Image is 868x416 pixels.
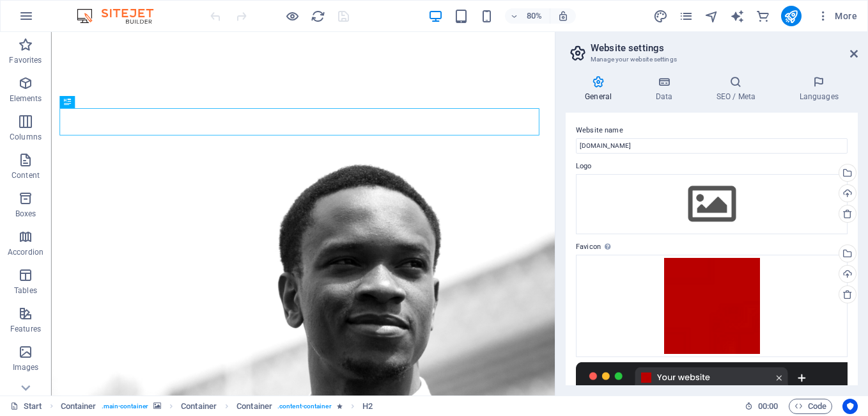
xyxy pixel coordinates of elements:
[61,399,373,414] nav: breadcrumb
[817,10,857,22] span: More
[784,9,798,24] i: Publish
[362,399,373,414] span: Click to select. Double-click to edit
[842,399,858,414] button: Usercentrics
[745,399,779,414] h6: Session time
[15,209,36,219] p: Boxes
[14,285,37,296] p: Tables
[10,399,42,414] a: Click to cancel selection. Double-click to open Pages
[576,239,848,255] label: Favicon
[576,123,848,138] label: Website name
[789,399,832,414] button: Code
[310,8,325,24] button: reload
[780,76,858,102] h4: Languages
[576,159,848,174] label: Logo
[566,76,636,102] h4: General
[653,8,669,24] button: design
[679,9,694,24] i: Pages (Ctrl+Alt+S)
[337,403,343,410] i: Element contains an animation
[758,399,778,414] span: 00 00
[812,6,862,26] button: More
[10,132,42,142] p: Columns
[591,42,858,54] h2: Website settings
[557,10,569,22] i: On resize automatically adjust zoom level to fit chosen device.
[576,255,848,357] div: pexels-photo-4723038-i2boTWPoqT5TXRI-7t4MMg-Q2dJWd6UrsIkcmXlOwDS0g.png
[756,9,770,24] i: Commerce
[505,8,550,24] button: 80%
[730,9,745,24] i: AI Writer
[591,54,832,65] h3: Manage your website settings
[767,401,769,411] span: :
[9,55,42,65] p: Favorites
[704,8,720,24] button: navigator
[10,324,41,334] p: Features
[236,399,272,414] span: Click to select. Double-click to edit
[284,8,300,24] button: Click here to leave preview mode and continue editing
[653,9,668,24] i: Design (Ctrl+Alt+Y)
[61,399,97,414] span: Click to select. Double-click to edit
[10,93,42,104] p: Elements
[13,362,39,372] p: Images
[311,9,325,24] i: Reload page
[74,8,169,24] img: Editor Logo
[794,399,826,414] span: Code
[576,138,848,154] input: Name...
[756,8,771,24] button: commerce
[8,247,43,257] p: Accordion
[153,403,161,410] i: This element contains a background
[781,6,802,26] button: publish
[576,174,848,234] div: Select files from the file manager, stock photos, or upload file(s)
[697,76,780,102] h4: SEO / Meta
[524,8,545,24] h6: 80%
[102,399,148,414] span: . main-container
[181,399,217,414] span: Click to select. Double-click to edit
[277,399,332,414] span: . content-container
[12,170,40,180] p: Content
[679,8,694,24] button: pages
[704,9,719,24] i: Navigator
[636,76,697,102] h4: Data
[730,8,745,24] button: text_generator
